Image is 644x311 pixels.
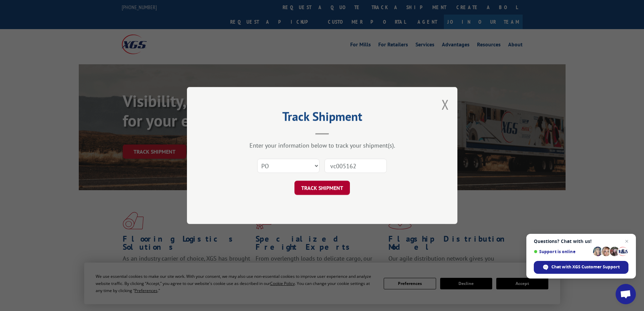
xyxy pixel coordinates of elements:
[442,95,449,113] button: Close modal
[551,264,620,270] span: Chat with XGS Customer Support
[534,261,628,274] div: Chat with XGS Customer Support
[616,284,636,304] div: Open chat
[534,239,628,244] span: Questions? Chat with us!
[221,141,424,149] div: Enter your information below to track your shipment(s).
[623,237,631,245] span: Close chat
[294,181,350,195] button: TRACK SHIPMENT
[325,159,387,173] input: Number(s)
[221,112,424,125] h2: Track Shipment
[534,249,591,254] span: Support is online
